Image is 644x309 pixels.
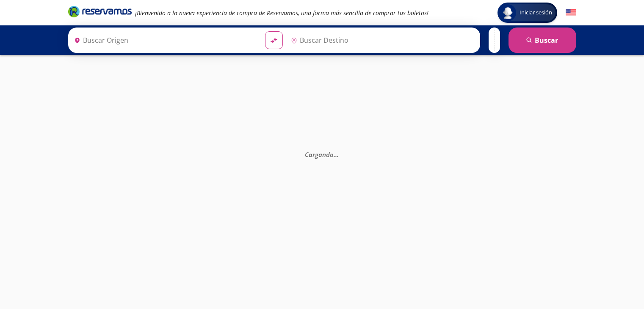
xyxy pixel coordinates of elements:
[334,150,335,159] span: .
[335,150,337,159] span: .
[68,5,132,20] a: Brand Logo
[509,28,576,53] button: Buscar
[337,150,339,159] span: .
[71,30,259,51] input: Buscar Origen
[287,30,475,51] input: Buscar Destino
[135,9,428,17] em: ¡Bienvenido a la nueva experiencia de compra de Reservamos, una forma más sencilla de comprar tus...
[566,8,576,18] button: English
[305,150,339,159] em: Cargando
[516,8,556,17] span: Iniciar sesión
[68,5,132,18] i: Brand Logo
